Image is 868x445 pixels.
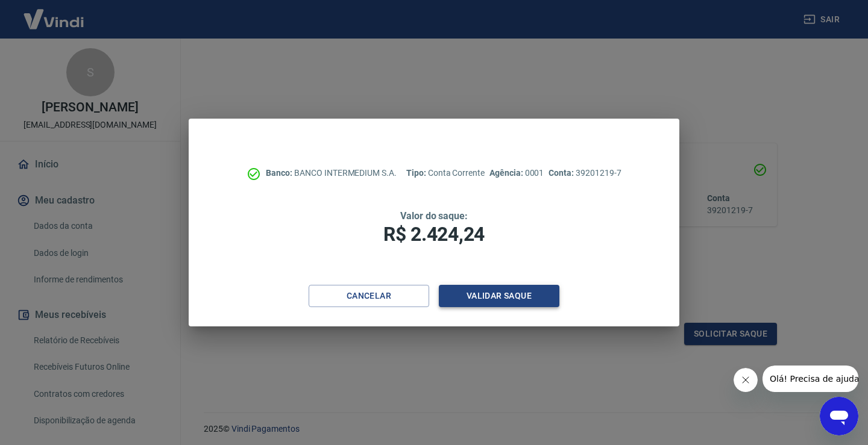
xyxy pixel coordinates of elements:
[309,285,429,307] button: Cancelar
[734,368,758,392] iframe: Fechar mensagem
[439,285,559,307] button: Validar saque
[400,210,468,222] span: Valor do saque:
[820,397,858,435] iframe: Botão para abrir a janela de mensagens
[549,167,621,179] p: 39201219-7
[7,8,101,18] span: Olá! Precisa de ajuda?
[406,168,428,178] span: Tipo:
[489,167,544,179] p: 0001
[383,223,485,246] span: R$ 2.424,24
[489,168,525,178] span: Agência:
[549,168,576,178] span: Conta:
[266,168,294,178] span: Banco:
[266,167,397,179] p: BANCO INTERMEDIUM S.A.
[763,366,858,392] iframe: Mensagem da empresa
[406,167,485,179] p: Conta Corrente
